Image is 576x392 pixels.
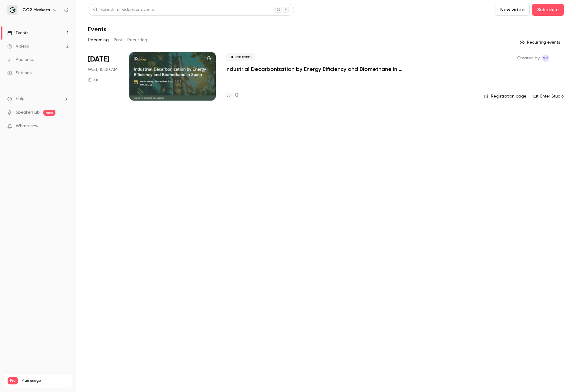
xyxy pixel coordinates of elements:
[7,96,68,102] li: help-dropdown-opener
[225,91,238,99] a: 0
[532,4,564,16] button: Schedule
[8,377,18,384] span: Pro
[484,93,526,99] a: Registration page
[127,35,148,45] button: Recurring
[7,57,34,63] div: Audience
[61,124,68,129] iframe: Noticeable Trigger
[16,96,25,102] span: Help
[88,67,117,73] span: Wed, 10:00 AM
[88,35,109,45] button: Upcoming
[88,55,109,64] span: [DATE]
[16,109,40,116] a: SpeakerHub
[225,53,255,61] span: Live event
[22,378,68,383] span: Plan usage
[88,25,106,33] h1: Events
[88,78,98,82] div: 1 h
[225,65,407,73] a: Industrial Decarbonization by Energy Efficiency and Biomethane in [GEOGRAPHIC_DATA]
[517,55,540,62] span: Created by
[16,123,38,129] span: What's new
[43,110,55,116] span: new
[542,55,549,62] span: Sophia Mwema
[7,30,28,36] div: Events
[22,7,50,13] h6: GO2 Markets
[7,70,32,76] div: Settings
[114,35,122,45] button: Past
[235,91,238,99] h4: 0
[93,7,154,13] div: Search for videos or events
[8,5,17,15] img: GO2 Markets
[7,43,29,49] div: Videos
[517,38,564,47] button: Recurring events
[495,4,530,16] button: New video
[534,93,564,99] a: Enter Studio
[88,52,120,101] div: Nov 12 Wed, 10:00 AM (Europe/Berlin)
[543,55,548,62] span: SM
